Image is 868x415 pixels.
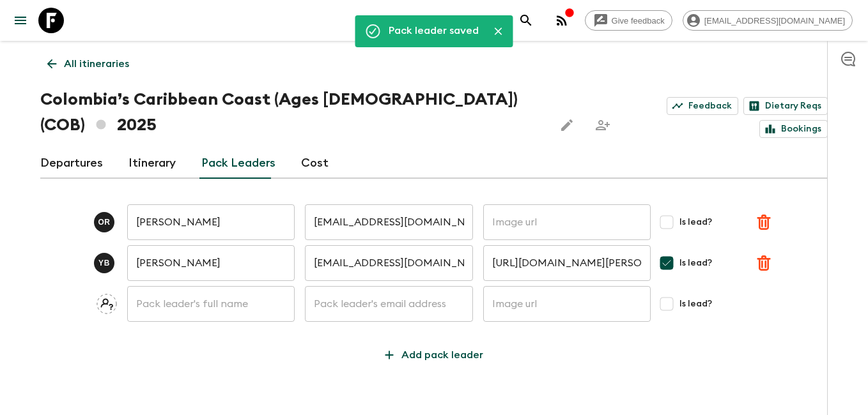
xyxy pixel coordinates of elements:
p: Y B [98,258,110,268]
a: Dietary Reqs [743,97,828,115]
p: Add pack leader [401,347,483,363]
button: search adventures [513,8,539,33]
span: Share this itinerary [590,112,616,138]
a: Itinerary [128,148,176,179]
span: Give feedback [605,16,672,26]
a: Pack Leaders [201,148,275,179]
button: Edit this itinerary [554,112,580,138]
h1: Colombia’s Caribbean Coast (Ages [DEMOGRAPHIC_DATA]) (COB) 2025 [40,87,544,138]
span: Is lead? [679,257,712,269]
div: [EMAIL_ADDRESS][DOMAIN_NAME] [683,10,853,31]
input: Pack leader's email address [305,204,472,240]
input: Pack leader's full name [127,245,295,281]
a: Bookings [759,120,828,138]
input: Pack leader's full name [127,286,295,322]
div: Pack leader saved [389,19,479,43]
input: Image url [483,204,651,240]
span: Is lead? [679,298,712,310]
a: Departures [40,148,103,179]
button: Add pack leader [375,342,493,368]
p: All itineraries [64,56,129,72]
input: Pack leader's email address [305,286,472,322]
span: Is lead? [679,216,712,229]
button: menu [8,8,33,33]
input: Image url [483,245,651,281]
input: Pack leader's email address [305,245,472,281]
a: Feedback [667,97,738,115]
input: Image url [483,286,651,322]
input: Pack leader's full name [127,204,295,240]
a: Cost [301,148,329,179]
span: [EMAIL_ADDRESS][DOMAIN_NAME] [697,16,852,26]
p: o R [98,217,110,227]
a: Give feedback [585,10,672,31]
a: All itineraries [40,51,136,77]
button: Close [489,22,508,41]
